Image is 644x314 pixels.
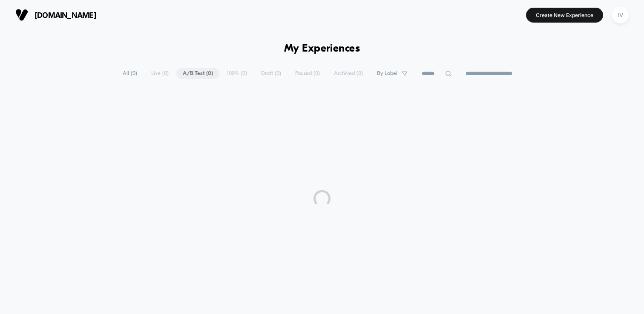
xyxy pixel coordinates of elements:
[526,8,603,23] button: Create New Experience
[609,6,631,24] button: IV
[34,11,96,20] span: [DOMAIN_NAME]
[612,7,629,23] div: IV
[116,68,144,79] span: All ( 0 )
[284,43,360,55] h1: My Experiences
[377,70,397,77] span: By Label
[13,8,99,22] button: [DOMAIN_NAME]
[15,9,28,21] img: Visually logo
